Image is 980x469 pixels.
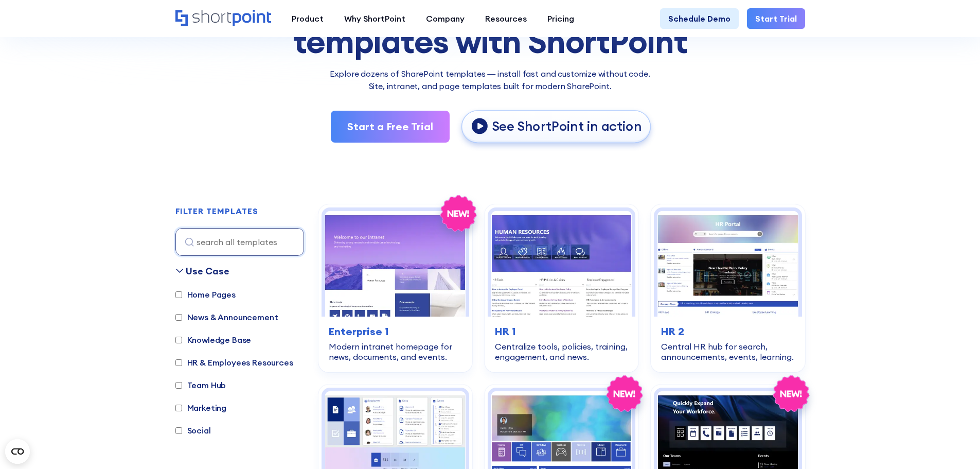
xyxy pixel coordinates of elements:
[175,405,182,411] input: Marketing
[929,420,980,469] iframe: Chat Widget
[485,204,638,372] a: HR 1 – Human Resources Template: Centralize tools, policies, training, engagement, and news.HR 1C...
[426,12,465,25] div: Company
[175,424,211,437] label: Social
[325,211,466,317] img: Enterprise 1 – SharePoint Homepage Design: Modern intranet homepage for news, documents, and events.
[660,8,739,29] a: Schedule Demo
[344,12,405,25] div: Why ShortPoint
[175,379,226,391] label: Team Hub
[461,111,651,143] a: open lightbox
[329,324,462,339] h3: Enterprise 1
[175,67,805,92] p: Explore dozens of SharePoint templates — install fast and customize without code. Site, intranet,...
[175,311,278,323] label: News & Announcement
[175,427,182,434] input: Social
[186,264,229,278] div: Use Case
[329,341,462,362] div: Modern intranet homepage for news, documents, and events.
[175,291,182,298] input: Home Pages
[175,334,252,346] label: Knowledge Base
[175,356,293,369] label: HR & Employees Resources
[175,228,304,256] input: search all templates
[492,118,642,135] p: See ShortPoint in action
[547,12,574,25] div: Pricing
[475,8,537,29] a: Resources
[657,211,798,317] img: HR 2 - HR Intranet Portal: Central HR hub for search, announcements, events, learning.
[661,341,794,362] div: Central HR hub for search, announcements, events, learning.
[747,8,805,29] a: Start Trial
[416,8,475,29] a: Company
[495,324,628,339] h3: HR 1
[175,288,236,301] label: Home Pages
[175,402,227,414] label: Marketing
[175,337,182,343] input: Knowledge Base
[495,341,628,362] div: Centralize tools, policies, training, engagement, and news.
[318,204,472,372] a: Enterprise 1 – SharePoint Homepage Design: Modern intranet homepage for news, documents, and even...
[292,12,324,25] div: Product
[537,8,584,29] a: Pricing
[175,359,182,366] input: HR & Employees Resources
[175,10,271,27] a: Home
[175,382,182,389] input: Team Hub
[651,204,805,372] a: HR 2 - HR Intranet Portal: Central HR hub for search, announcements, events, learning.HR 2Central...
[485,12,527,25] div: Resources
[661,324,794,339] h3: HR 2
[281,8,334,29] a: Product
[331,111,450,143] a: Start a Free Trial
[334,8,416,29] a: Why ShortPoint
[491,211,632,317] img: HR 1 – Human Resources Template: Centralize tools, policies, training, engagement, and news.
[175,207,258,216] h2: FILTER TEMPLATES
[5,439,30,464] button: Open CMP widget
[175,314,182,321] input: News & Announcement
